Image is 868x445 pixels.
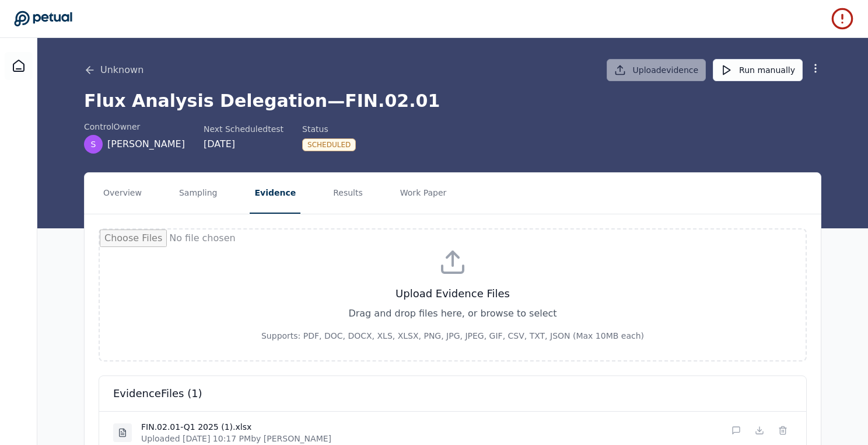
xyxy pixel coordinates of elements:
div: Scheduled [302,138,356,151]
button: Unknown [84,63,143,77]
button: Uploadevidence [607,59,706,81]
h1: Flux Analysis Delegation — FIN.02.01 [84,91,821,112]
button: Overview [99,173,146,214]
button: Delete File [773,421,792,440]
button: Evidence [250,173,300,214]
button: Sampling [174,173,222,214]
div: control Owner [84,121,185,133]
button: Work Paper [395,173,452,214]
div: Status [302,123,356,135]
div: Next Scheduled test [204,123,283,135]
span: S [91,138,96,150]
button: Run manually [713,59,803,81]
a: Dashboard [5,52,33,80]
button: Download File [750,421,769,440]
a: Go to Dashboard [14,11,72,27]
button: Results [328,173,367,214]
p: Uploaded [DATE] 10:17 PM by [PERSON_NAME] [141,433,331,444]
h3: evidence Files ( 1 ) [113,385,792,402]
h4: FIN.02.01-Q1 2025 (1).xlsx [141,421,331,433]
span: [PERSON_NAME] [107,137,185,151]
div: [DATE] [204,137,283,151]
nav: Tabs [85,173,821,214]
button: Add/Edit Description [727,421,745,440]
